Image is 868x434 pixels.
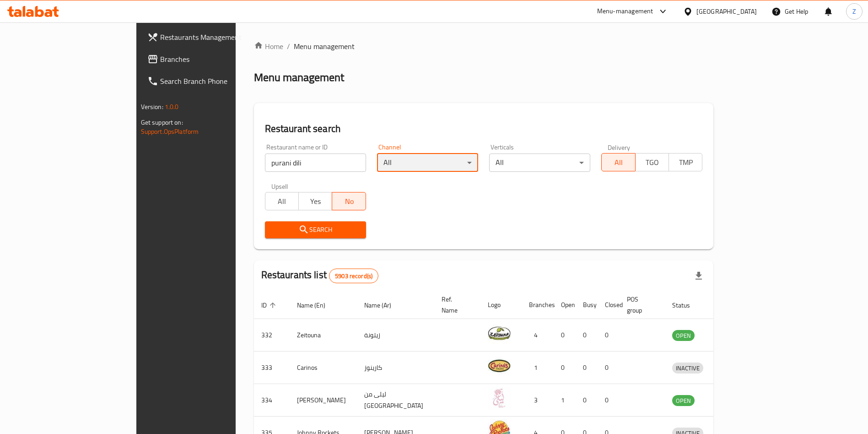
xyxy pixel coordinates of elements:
[696,6,757,16] div: [GEOGRAPHIC_DATA]
[522,291,554,319] th: Branches
[488,387,511,410] img: Leila Min Lebnan
[554,352,576,384] td: 0
[160,32,274,43] span: Restaurants Management
[336,195,362,208] span: No
[272,224,359,236] span: Search
[598,384,620,417] td: 0
[290,319,357,352] td: Zeitouna
[605,156,631,169] span: All
[522,384,554,417] td: 3
[265,122,703,136] h2: Restaurant search
[673,156,699,169] span: TMP
[290,384,357,417] td: [PERSON_NAME]
[488,354,511,377] img: Carinos
[672,396,695,406] span: OPEN
[480,291,522,319] th: Logo
[488,322,511,345] img: Zeitouna
[442,294,469,316] span: Ref. Name
[297,300,337,311] span: Name (En)
[576,291,598,319] th: Busy
[254,41,714,52] nav: breadcrumb
[635,153,669,171] button: TGO
[140,70,281,92] a: Search Branch Phone
[554,319,576,352] td: 0
[598,352,620,384] td: 0
[357,384,434,417] td: ليلى من [GEOGRAPHIC_DATA]
[254,70,344,85] h2: Menu management
[298,192,332,210] button: Yes
[332,192,366,210] button: No
[265,154,366,172] input: Search for restaurant name or ID..
[302,195,329,208] span: Yes
[598,319,620,352] td: 0
[639,156,665,169] span: TGO
[261,300,279,311] span: ID
[554,291,576,319] th: Open
[141,101,163,113] span: Version:
[554,384,576,417] td: 1
[261,268,379,283] h2: Restaurants list
[672,363,703,374] span: INACTIVE
[265,192,299,210] button: All
[364,300,403,311] span: Name (Ar)
[669,153,702,171] button: TMP
[140,48,281,70] a: Branches
[672,395,695,406] div: OPEN
[688,265,710,287] div: Export file
[265,221,366,238] button: Search
[357,352,434,384] td: كارينوز
[672,300,702,311] span: Status
[489,154,590,172] div: All
[627,294,654,316] span: POS group
[271,183,288,189] label: Upsell
[576,319,598,352] td: 0
[377,154,478,172] div: All
[140,26,281,48] a: Restaurants Management
[160,76,274,87] span: Search Branch Phone
[294,41,355,52] span: Menu management
[141,126,199,137] a: Support.OpsPlatform
[160,54,274,65] span: Branches
[852,6,856,16] span: Z
[290,352,357,384] td: Carinos
[357,319,434,352] td: زيتونة
[598,291,620,319] th: Closed
[522,352,554,384] td: 1
[608,144,631,150] label: Delivery
[329,269,378,283] div: Total records count
[522,319,554,352] td: 4
[576,352,598,384] td: 0
[287,41,290,52] li: /
[597,6,653,17] div: Menu-management
[269,195,295,208] span: All
[601,153,635,171] button: All
[141,116,183,128] span: Get support on:
[672,330,695,341] span: OPEN
[329,272,378,280] span: 5903 record(s)
[165,101,179,113] span: 1.0.0
[576,384,598,417] td: 0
